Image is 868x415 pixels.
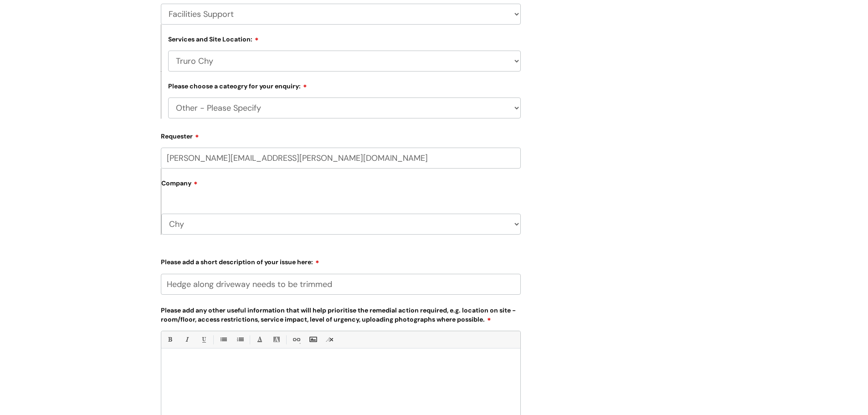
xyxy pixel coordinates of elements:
[164,334,175,345] a: Bold (Ctrl-B)
[324,334,335,345] a: Remove formatting (Ctrl-\)
[290,334,302,345] a: Link
[307,334,318,345] a: Insert Image...
[161,176,521,197] label: Company
[168,34,259,43] label: Services and Site Location:
[217,334,229,345] a: • Unordered List (Ctrl-Shift-7)
[161,129,521,140] label: Requester
[254,334,265,345] a: Font Color
[161,305,521,323] label: Please add any other useful information that will help prioritise the remedial action required, e...
[161,255,521,266] label: Please add a short description of your issue here:
[181,334,192,345] a: Italic (Ctrl-I)
[168,81,307,90] label: Please choose a cateogry for your enquiry:
[161,148,521,169] input: Email
[198,334,209,345] a: Underline(Ctrl-U)
[271,334,282,345] a: Back Color
[234,334,246,345] a: 1. Ordered List (Ctrl-Shift-8)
